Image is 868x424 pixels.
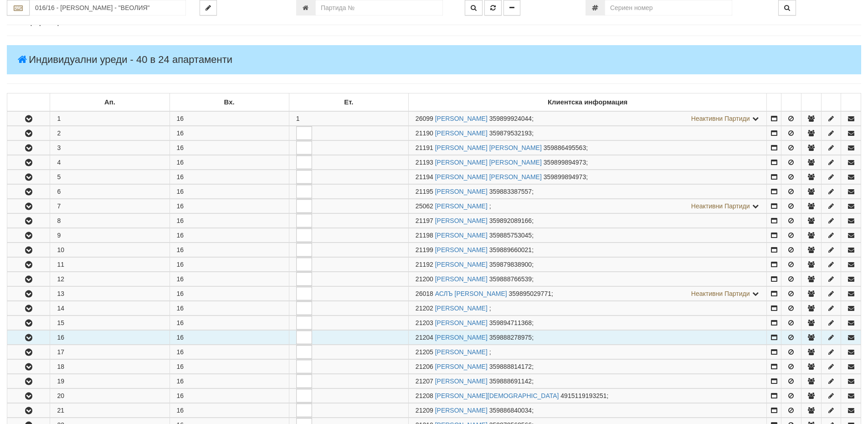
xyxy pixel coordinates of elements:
[416,202,433,210] span: Партида №
[435,334,488,341] a: [PERSON_NAME]
[416,144,433,151] span: Партида №
[801,93,821,112] td: : No sort applied, sorting is disabled
[408,301,767,315] td: ;
[489,275,532,283] span: 359888766539
[408,360,767,374] td: ;
[489,232,532,239] span: 359885753045
[489,363,532,370] span: 359888814172
[435,275,488,283] a: [PERSON_NAME]
[489,129,532,137] span: 359879532193
[544,144,586,151] span: 359886495563
[435,232,488,239] a: [PERSON_NAME]
[408,316,767,330] td: ;
[435,348,488,356] a: [PERSON_NAME]
[691,115,750,122] span: Неактивни Партиди
[169,360,289,374] td: 16
[169,258,289,272] td: 16
[408,155,767,170] td: ;
[489,334,532,341] span: 359888278975
[408,93,767,112] td: Клиентска информация: No sort applied, sorting is disabled
[408,199,767,213] td: ;
[416,159,433,166] span: Партида №
[169,243,289,257] td: 16
[169,374,289,388] td: 16
[50,301,169,315] td: 14
[544,159,586,166] span: 359899894973
[408,345,767,359] td: ;
[560,392,606,399] span: 4915119193251
[548,98,627,106] b: Клиентска информация
[416,129,433,137] span: Партида №
[169,331,289,345] td: 16
[169,185,289,199] td: 16
[50,374,169,388] td: 19
[169,93,289,112] td: Вх.: No sort applied, sorting is disabled
[435,144,542,151] a: [PERSON_NAME] [PERSON_NAME]
[289,93,408,112] td: Ет.: No sort applied, sorting is disabled
[50,228,169,243] td: 9
[50,287,169,301] td: 13
[50,360,169,374] td: 18
[50,403,169,418] td: 21
[691,202,750,210] span: Неактивни Партиди
[7,93,50,112] td: : No sort applied, sorting is disabled
[416,334,433,341] span: Партида №
[408,389,767,403] td: ;
[408,126,767,140] td: ;
[224,98,235,106] b: Вх.
[50,111,169,126] td: 1
[435,319,488,326] a: [PERSON_NAME]
[416,305,433,312] span: Партида №
[408,170,767,184] td: ;
[435,246,488,253] a: [PERSON_NAME]
[416,348,433,356] span: Партида №
[435,261,488,268] a: [PERSON_NAME]
[169,272,289,286] td: 16
[416,261,433,268] span: Партида №
[408,214,767,228] td: ;
[416,319,433,326] span: Партида №
[50,141,169,155] td: 3
[50,199,169,213] td: 7
[416,188,433,195] span: Партида №
[435,305,488,312] a: [PERSON_NAME]
[435,188,488,195] a: [PERSON_NAME]
[489,188,532,195] span: 359883387557
[408,258,767,272] td: ;
[50,93,169,112] td: Ап.: No sort applied, sorting is disabled
[416,407,433,414] span: Партида №
[435,217,488,224] a: [PERSON_NAME]
[489,217,532,224] span: 359892089166
[169,111,289,126] td: 16
[50,126,169,140] td: 2
[408,287,767,301] td: ;
[416,275,433,283] span: Партида №
[169,199,289,213] td: 16
[416,392,433,399] span: Партида №
[7,45,861,74] h4: Индивидуални уреди - 40 в 24 апартаменти
[509,290,551,297] span: 359895029771
[435,115,488,122] a: [PERSON_NAME]
[408,374,767,388] td: ;
[50,258,169,272] td: 11
[169,126,289,140] td: 16
[408,185,767,199] td: ;
[821,93,841,112] td: : No sort applied, sorting is disabled
[767,93,781,112] td: : No sort applied, sorting is disabled
[50,155,169,170] td: 4
[489,377,532,385] span: 359888691142
[408,272,767,286] td: ;
[296,115,300,122] span: 1
[416,246,433,253] span: Партида №
[408,243,767,257] td: ;
[435,129,488,137] a: [PERSON_NAME]
[489,115,532,122] span: 359899924044
[435,392,559,399] a: [PERSON_NAME][DEMOGRAPHIC_DATA]
[169,228,289,243] td: 16
[169,155,289,170] td: 16
[50,389,169,403] td: 20
[50,214,169,228] td: 8
[489,246,532,253] span: 359889660021
[50,331,169,345] td: 16
[408,331,767,345] td: ;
